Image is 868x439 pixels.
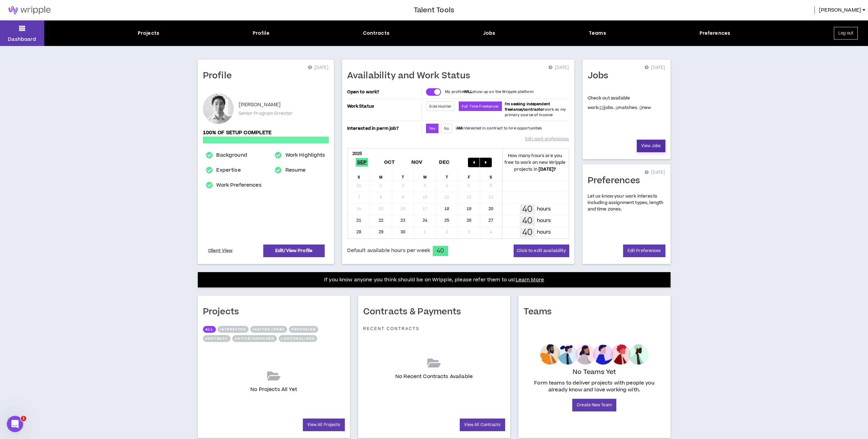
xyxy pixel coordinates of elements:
[203,307,244,317] h1: Projects
[537,205,551,213] p: hours
[458,170,480,180] div: F
[347,70,475,81] h1: Availability and Work Status
[239,101,281,109] p: [PERSON_NAME]
[253,30,269,37] div: Profile
[637,140,665,152] a: View Jobs
[289,326,318,333] button: Proposing
[464,89,473,94] strong: WILL
[285,166,306,174] a: Resume
[548,64,569,71] p: [DATE]
[524,307,557,317] h1: Teams
[456,126,542,131] p: I interested in contract to hire opportunities
[615,105,638,111] span: matches.
[588,95,651,111] p: Check out available work:
[216,151,247,159] a: Background
[445,89,533,95] p: My profile show up on the Wripple platform
[525,133,569,145] a: Edit work preferences
[363,326,420,331] p: Recent Contracts
[356,158,368,167] span: Sep
[429,104,452,109] span: Side Hustler
[279,335,317,342] button: Lost/Declined
[573,367,616,377] p: No Teams Yet
[138,30,159,37] div: Projects
[352,151,362,157] b: 2025
[834,27,858,40] button: Log out
[203,93,234,124] div: Eric Y.
[308,64,328,71] p: [DATE]
[429,126,435,131] span: Yes
[363,307,466,317] h1: Contracts & Payments
[410,158,424,167] span: Nov
[615,105,618,111] a: 4
[347,89,421,95] p: Open to work?
[285,151,325,159] a: Work Highlights
[505,101,550,112] b: I'm seeking independent freelance/contractor
[645,64,665,71] p: [DATE]
[263,245,325,257] a: Edit/View Profile
[370,170,392,180] div: M
[588,193,665,213] p: Let us know your work interests including assignment types, length and time zones.
[460,419,505,431] a: View All Contracts
[207,245,234,257] a: Client View
[537,229,551,236] p: hours
[572,399,616,411] a: Create New Team
[502,152,568,173] p: How many hours are you free to work on new Wripple projects in
[239,110,293,116] p: Senior Program Director
[537,217,551,224] p: hours
[599,105,614,111] span: jobs.
[539,166,556,172] b: [DATE] ?
[436,170,458,180] div: T
[526,380,663,393] p: Form teams to deliver projects with people you already know and love working with.
[395,373,473,380] p: No Recent Contracts Available
[21,416,26,421] span: 1
[645,169,665,176] p: [DATE]
[457,126,462,131] strong: AM
[444,126,449,131] span: No
[203,326,216,333] button: All
[216,181,261,189] a: Work Preferences
[347,101,421,111] p: Work Status
[639,105,642,111] a: 0
[588,70,614,81] h1: Jobs
[589,30,606,37] div: Teams
[203,70,237,81] h1: Profile
[639,105,651,111] span: new
[588,175,645,186] h1: Preferences
[303,419,345,431] a: View All Projects
[599,105,604,111] a: 15
[700,30,731,37] div: Preferences
[438,158,451,167] span: Dec
[348,170,370,180] div: S
[514,245,569,257] button: Click to edit availability
[218,326,249,333] button: Interested
[203,129,329,137] p: 100% of setup complete
[8,36,36,43] p: Dashboard
[250,326,287,333] button: Invited (new)
[505,101,566,117] span: work as my primary source of income
[480,170,502,180] div: S
[414,5,454,15] h3: Talent Tools
[516,276,544,283] a: Learn More
[347,124,421,133] p: Interested in perm job?
[250,386,297,393] p: No Projects All Yet
[392,170,414,180] div: T
[623,245,665,257] a: Edit Preferences
[216,166,240,174] a: Expertise
[203,335,231,342] button: Contract
[414,170,436,180] div: W
[383,158,396,167] span: Oct
[819,6,861,14] span: [PERSON_NAME]
[324,276,544,284] p: If you know anyone you think should be on Wripple, please refer them to us!
[7,416,23,432] iframe: Intercom live chat
[347,247,430,254] span: Default available hours per week
[540,344,649,365] img: empty
[232,335,277,342] button: Active/Archived
[483,30,496,37] div: Jobs
[363,30,389,37] div: Contracts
